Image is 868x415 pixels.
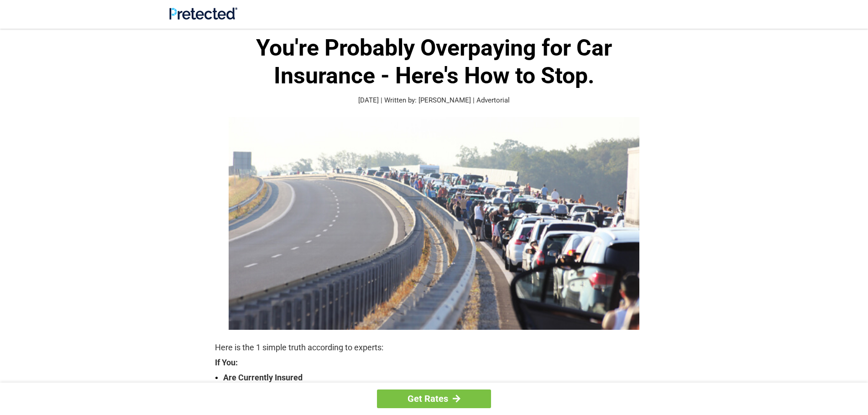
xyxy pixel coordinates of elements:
[215,95,653,106] p: [DATE] | Written by: [PERSON_NAME] | Advertorial
[377,389,491,408] a: Get Rates
[223,371,653,384] strong: Are Currently Insured
[215,341,653,354] p: Here is the 1 simple truth according to experts:
[169,13,237,21] a: Site Logo
[215,34,653,90] h1: You're Probably Overpaying for Car Insurance - Here's How to Stop.
[215,359,653,367] strong: If You:
[169,7,237,20] img: Site Logo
